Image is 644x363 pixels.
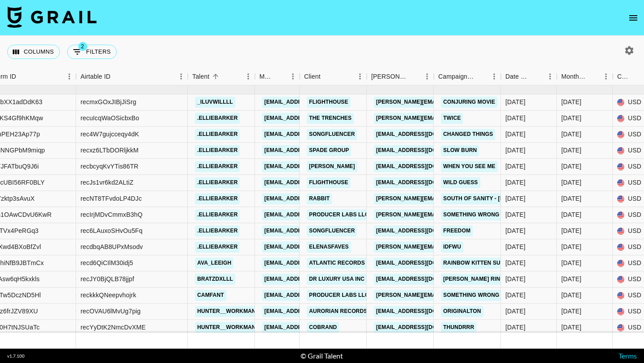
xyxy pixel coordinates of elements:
a: elenasfaves [307,241,351,253]
a: .elliebarker [195,225,240,236]
a: Aurorian Records Ltd [307,306,381,317]
button: Sort [631,70,644,83]
a: [PERSON_NAME] [307,161,357,172]
div: Airtable ID [80,68,110,85]
a: .elliebarker [195,145,240,156]
a: Conjuring Movie [441,97,497,108]
div: 9/5/2025 [505,291,525,300]
a: .elliebarker [195,113,240,124]
div: recNT8TFvdoLP4DJc [80,194,142,203]
button: Sort [110,70,123,83]
a: Spade Group [307,145,351,156]
div: Airtable ID [76,68,188,85]
div: Sep '25 [561,291,581,300]
button: Menu [63,70,76,83]
div: 9/4/2025 [505,146,525,155]
div: © Grail Talent [301,351,343,360]
div: Manager [259,68,274,85]
a: [EMAIL_ADDRESS][DOMAIN_NAME] [374,161,474,172]
button: Sort [587,70,599,83]
button: Sort [475,70,487,83]
a: .elliebarker [195,241,240,253]
div: recxz6LTbDORljkkM [80,146,139,155]
a: Freedom [441,225,473,236]
button: Sort [274,70,286,83]
a: Terms [619,351,637,360]
div: recuIcqWaOSicbxBo [80,114,139,123]
div: Month Due [561,68,587,85]
a: The Trenches [307,113,354,124]
div: v 1.7.100 [7,353,25,359]
a: When you See Me [441,161,498,172]
div: 9/7/2025 [505,243,525,252]
a: [EMAIL_ADDRESS][DOMAIN_NAME] [374,274,474,285]
div: 9/3/2025 [505,323,525,332]
div: Month Due [557,68,613,85]
div: Sep '25 [561,146,581,155]
div: Sep '25 [561,323,581,332]
a: originalton [441,306,483,317]
a: [EMAIL_ADDRESS][DOMAIN_NAME] [262,161,362,172]
button: Sort [16,70,29,83]
div: 8/28/2025 [505,114,525,123]
a: [EMAIL_ADDRESS][DOMAIN_NAME] [374,177,474,188]
div: Sep '25 [561,178,581,187]
button: Sort [531,70,543,83]
button: Sort [408,70,420,83]
a: .elliebarker [195,129,240,140]
a: hunter__workman [195,322,258,333]
a: Flighthouse [307,177,351,188]
div: Sep '25 [561,98,581,107]
div: Sep '25 [561,130,581,139]
a: South Of Sanity - [PERSON_NAME] [441,193,546,204]
a: camfant [195,290,226,301]
a: [EMAIL_ADDRESS][DOMAIN_NAME] [262,241,362,253]
a: [EMAIL_ADDRESS][DOMAIN_NAME] [262,113,362,124]
a: hunter__workman [195,306,258,317]
div: recIrjMDvCmmxB3hQ [80,211,143,219]
a: THUNDRRR [441,322,476,333]
a: Producer Labs LLC [307,209,371,220]
div: 9/5/2025 [505,211,525,219]
div: recdbqAB8UPxMsodv [80,243,143,252]
a: [EMAIL_ADDRESS][DOMAIN_NAME] [262,209,362,220]
div: Date Created [501,68,557,85]
div: recOVAU6lMvUg7pig [80,307,141,316]
div: Talent [188,68,255,85]
div: [PERSON_NAME] [371,68,408,85]
a: something wrong [441,290,502,301]
div: 9/2/2025 [505,275,525,284]
div: Campaign (Type) [434,68,501,85]
a: Producer Labs LLC [307,290,371,301]
a: .elliebarker [195,177,240,188]
div: Sep '25 [561,275,581,284]
img: Grail Talent [7,6,97,28]
button: Show filters [67,45,117,59]
button: Sort [209,70,222,83]
a: [EMAIL_ADDRESS][DOMAIN_NAME] [262,145,362,156]
span: 2 [78,42,87,51]
div: rec4W7gujcceqy4dK [80,130,139,139]
div: Client [300,68,367,85]
div: reckkkQNeepvhojrk [80,291,136,300]
button: Menu [420,70,434,83]
div: 9/4/2025 [505,130,525,139]
div: 9/2/2025 [505,227,525,236]
a: Rainbow Kitten Surprise - Tropics [441,257,552,269]
a: [PERSON_NAME][EMAIL_ADDRESS][DOMAIN_NAME] [374,290,520,301]
a: [EMAIL_ADDRESS][DOMAIN_NAME] [374,145,474,156]
a: Slow burn [441,145,479,156]
a: bratzdxlll [195,274,235,285]
a: something wrong [441,209,502,220]
div: Sep '25 [561,211,581,219]
a: Flighthouse [307,97,351,108]
a: [EMAIL_ADDRESS][DOMAIN_NAME] [262,193,362,204]
div: recJs1vr6kd2ALtiZ [80,178,133,187]
div: recd6QiCIlM30idj5 [80,259,133,268]
div: Sep '25 [561,114,581,123]
a: [EMAIL_ADDRESS][DOMAIN_NAME] [374,306,474,317]
a: [PERSON_NAME][EMAIL_ADDRESS][DOMAIN_NAME] [374,113,520,124]
a: [EMAIL_ADDRESS][DOMAIN_NAME] [262,129,362,140]
a: [EMAIL_ADDRESS][DOMAIN_NAME] [262,257,362,269]
div: Sep '25 [561,162,581,171]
